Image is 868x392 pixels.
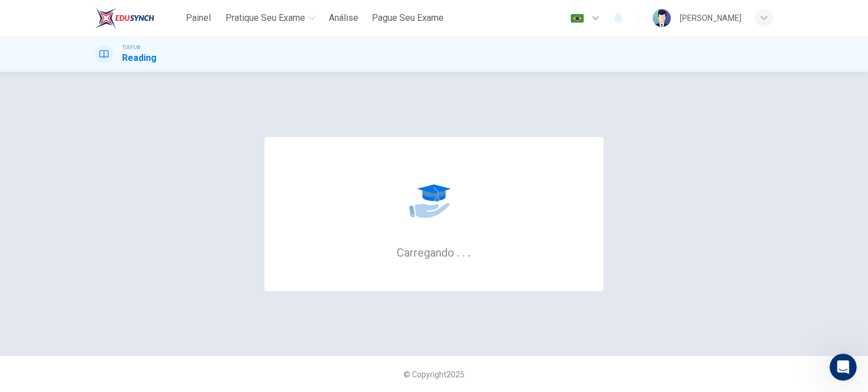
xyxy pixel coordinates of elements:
[830,354,857,381] iframe: Intercom live chat
[23,276,189,299] div: CEFR Level Test Structure and Scoring System
[329,11,358,25] span: Análise
[221,8,320,28] button: Pratique seu exame
[23,80,203,157] p: Hey [PERSON_NAME]. Welcome to EduSynch!
[25,316,50,324] span: Home
[11,191,215,234] div: Ask a questionAI Agent and team can helpProfile image for Fin
[467,242,471,261] h6: .
[23,212,171,224] div: AI Agent and team can help
[179,316,197,324] span: Help
[94,316,133,324] span: Messages
[95,7,180,29] a: EduSynch logo
[180,8,216,28] button: Painel
[372,11,444,25] span: Pague Seu Exame
[16,244,210,267] button: Search for help
[122,43,140,51] span: TOEFL®
[23,200,171,212] div: Ask a question
[95,7,154,29] img: EduSynch logo
[75,288,150,333] button: Messages
[367,8,448,28] button: Pague Seu Exame
[23,250,92,262] span: Search for help
[462,242,466,261] h6: .
[456,242,460,261] h6: .
[151,288,226,333] button: Help
[653,9,671,27] img: Profile picture
[16,271,210,304] div: CEFR Level Test Structure and Scoring System
[122,51,157,65] h1: Reading
[225,11,305,25] span: Pratique seu exame
[570,14,584,23] img: pt
[176,205,189,219] img: Profile image for Fin
[324,8,363,28] button: Análise
[186,11,211,25] span: Painel
[397,245,471,259] h6: Carregando
[680,11,741,25] div: [PERSON_NAME]
[23,157,203,176] p: How can we help?
[403,370,465,379] span: © Copyright 2025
